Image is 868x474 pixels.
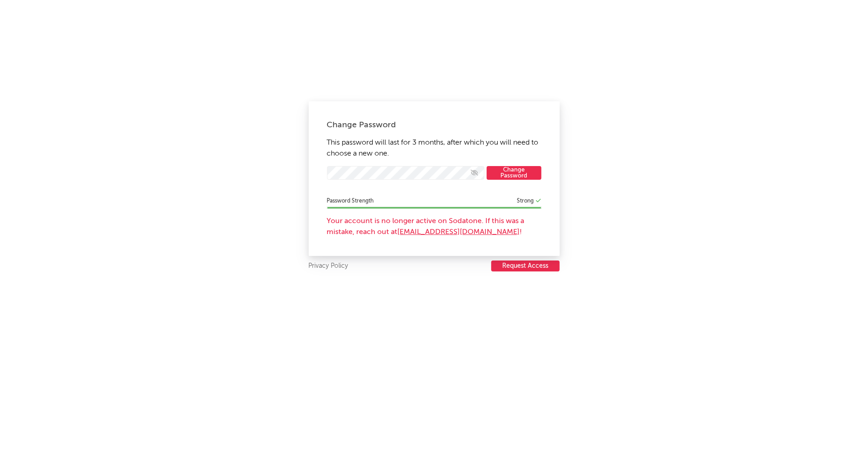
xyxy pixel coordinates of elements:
div: This password will last for 3 months, after which you will need to choose a new one. [309,101,560,256]
a: [EMAIL_ADDRESS][DOMAIN_NAME] [398,229,520,236]
div: Password Strength [327,196,541,207]
div: Strong [517,196,534,207]
div: Your account is no longer active on Sodatone. If this was a mistake, reach out at ! [327,216,541,238]
a: Privacy Policy [309,260,348,272]
button: Request Access [491,260,560,271]
a: Request Access [491,260,560,272]
button: Change Password [487,166,541,180]
div: Change Password [327,120,541,130]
